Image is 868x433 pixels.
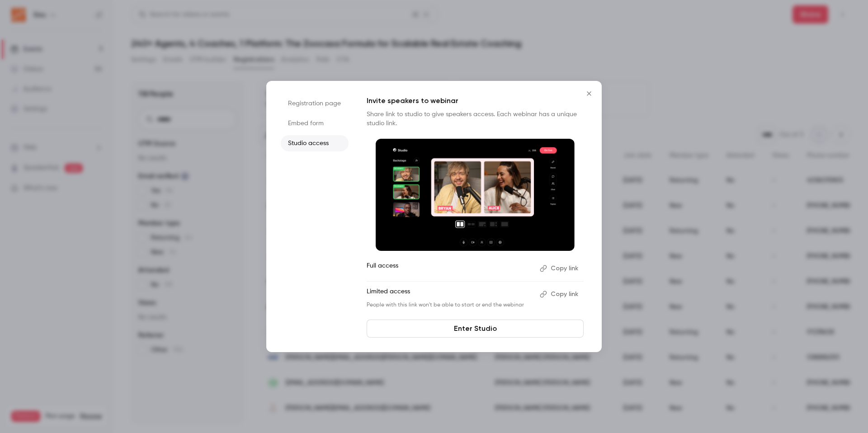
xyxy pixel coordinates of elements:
button: Close [580,85,598,103]
p: Limited access [367,287,533,301]
li: Registration page [281,95,349,112]
p: Invite speakers to webinar [367,95,584,106]
p: Share link to studio to give speakers access. Each webinar has a unique studio link. [367,110,584,128]
a: Enter Studio [367,320,584,338]
img: Invite speakers to webinar [376,139,575,251]
button: Copy link [536,287,584,301]
li: Studio access [281,135,349,151]
button: Copy link [536,261,584,276]
p: People with this link won't be able to start or end the webinar [367,301,533,309]
p: Full access [367,261,533,276]
li: Embed form [281,115,349,132]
